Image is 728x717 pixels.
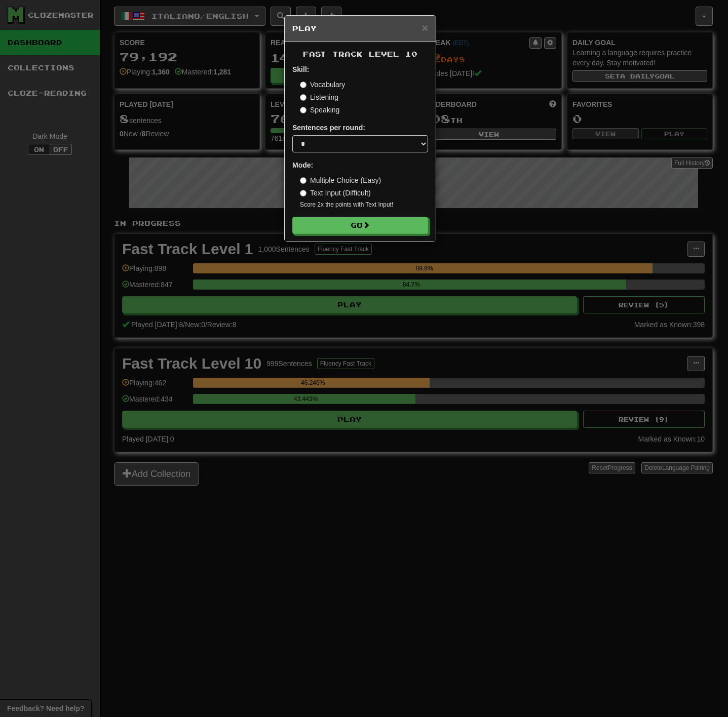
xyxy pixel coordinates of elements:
[422,22,428,33] span: ×
[292,161,313,169] strong: Mode:
[292,123,365,133] label: Sentences per round:
[300,175,381,185] label: Multiple Choice (Easy)
[292,23,428,33] h5: Play
[292,65,309,73] strong: Skill:
[303,50,417,58] span: Fast Track Level 10
[300,82,306,88] input: Vocabulary
[300,94,306,101] input: Listening
[300,79,345,90] label: Vocabulary
[292,217,428,234] button: Go
[300,201,428,209] small: Score 2x the points with Text Input !
[300,105,339,115] label: Speaking
[300,188,371,198] label: Text Input (Difficult)
[300,177,306,184] input: Multiple Choice (Easy)
[300,107,306,113] input: Speaking
[300,92,338,102] label: Listening
[422,22,428,33] button: Close
[300,190,306,196] input: Text Input (Difficult)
